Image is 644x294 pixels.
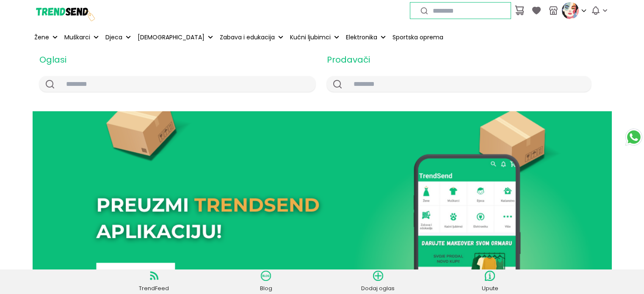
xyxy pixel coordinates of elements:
a: Upute [471,271,509,293]
p: Upute [471,284,509,293]
button: Kućni ljubimci [288,28,341,47]
img: profile picture [562,2,579,19]
button: Elektronika [344,28,387,47]
button: Zabava i edukacija [218,28,285,47]
a: TrendFeed [135,271,173,293]
h2: Prodavači [327,53,591,66]
button: Žene [33,28,59,47]
p: Zabava i edukacija [220,33,275,42]
p: Žene [34,33,49,42]
button: Djeca [104,28,133,47]
p: Kućni ljubimci [290,33,331,42]
a: Blog [247,271,285,293]
p: Muškarci [64,33,90,42]
p: Dodaj oglas [359,284,397,293]
p: Blog [247,284,285,293]
button: [DEMOGRAPHIC_DATA] [136,28,215,47]
p: Elektronika [346,33,377,42]
h2: Oglasi [39,53,315,66]
p: Djeca [105,33,122,42]
button: Muškarci [63,28,100,47]
a: Sportska oprema [391,28,445,47]
p: [DEMOGRAPHIC_DATA] [138,33,205,42]
p: TrendFeed [135,284,173,293]
a: Dodaj oglas [359,271,397,293]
